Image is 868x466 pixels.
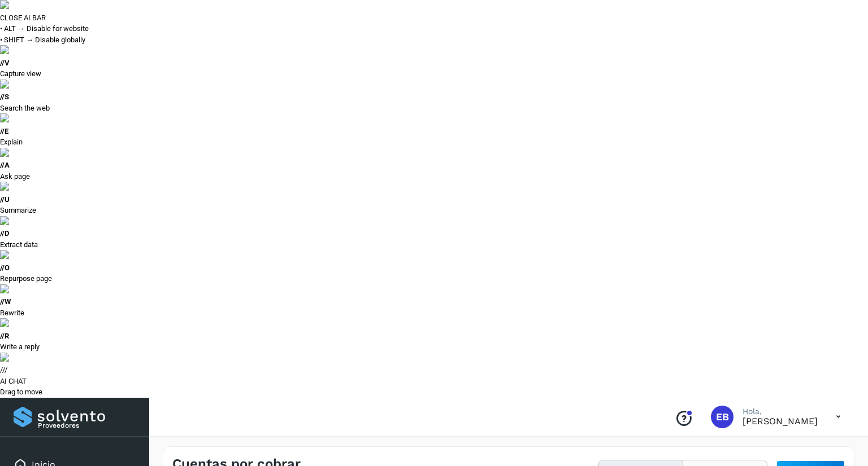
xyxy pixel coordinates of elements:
[38,421,136,429] p: Proveedores
[743,416,818,427] p: ERICK BOHORQUEZ MORENO
[743,407,818,416] p: Hola,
